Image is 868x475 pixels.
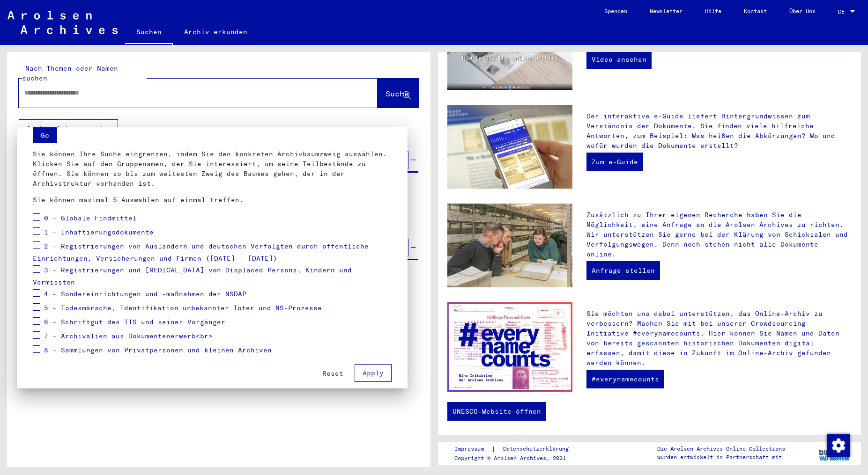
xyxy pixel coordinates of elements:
[827,434,850,457] img: Zustimmung ändern
[33,242,369,263] span: 2 - Registrierungen von Ausländern und deutschen Verfolgten durch öffentliche Einrichtungen, Vers...
[44,346,272,354] span: 8 - Sammlungen von Privatpersonen und kleinen Archiven
[322,369,343,378] span: Reset
[44,318,225,326] span: 6 - Schriftgut des ITS und seiner Vorgänger
[33,126,57,143] button: Go
[44,214,137,222] span: 0 - Globale Findmittel
[44,228,154,236] span: 1 - Inhaftierungsdokumente
[33,266,352,287] span: 3 - Registrierungen und [MEDICAL_DATA] von Displaced Persons, Kindern und Vermissten
[44,332,213,340] span: 7 - Archivalien aus Dokumentenerwerb<br>
[363,369,384,377] span: Apply
[33,195,392,205] p: Sie können maximal 5 Auswahlen auf einmal treffen.
[33,149,392,189] p: Sie können Ihre Suche eingrenzen, indem Sie den konkreten Archivbaumzweig auswählen. Klicken Sie ...
[44,304,322,312] span: 5 - Todesmärsche, Identifikation unbekannter Toter und NS-Prozesse
[44,290,246,298] span: 4 - Sondereinrichtungen und -maßnahmen der NSDAP
[355,364,392,382] button: Apply
[315,365,351,382] button: Reset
